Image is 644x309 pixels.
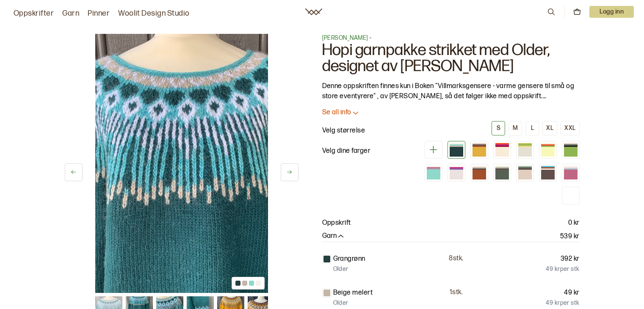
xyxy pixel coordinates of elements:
[589,6,634,18] button: User dropdown
[546,124,553,132] div: XL
[513,124,518,132] div: M
[322,126,365,136] p: Velg størrelse
[539,164,557,182] div: Brun melert
[564,124,575,132] div: XXL
[425,164,442,182] div: Turkis melert
[470,141,488,159] div: Gul
[562,164,580,182] div: Rosa melert
[449,254,463,263] p: 8 stk.
[322,42,580,74] h1: Hopi garnpakke strikket med Older, designet av [PERSON_NAME]
[62,8,79,19] a: Garn
[560,232,580,242] p: 539 kr
[88,8,110,19] a: Pinner
[562,141,580,159] div: Grønn
[589,6,634,18] p: Logg inn
[322,34,368,41] a: [PERSON_NAME]
[516,141,534,159] div: Lys grå melert
[333,288,373,298] p: Beige melert
[333,254,365,264] p: Grangrønn
[493,141,511,159] div: Hvit og rød
[546,299,579,307] p: 49 kr per stk
[561,254,580,264] p: 392 kr
[95,34,268,293] img: Bilde av oppskrift
[516,164,534,182] div: Latte
[322,34,580,42] p: -
[531,124,534,132] div: L
[568,218,580,228] p: 0 kr
[525,121,539,135] button: L
[322,146,371,156] p: Velg dine farger
[470,164,488,182] div: Safran
[333,299,348,307] p: Older
[564,288,579,298] p: 49 kr
[493,164,511,182] div: Mørk brun
[561,121,579,135] button: XXL
[492,121,505,135] button: S
[539,141,557,159] div: Lys gul
[448,141,465,159] div: Grangrønn
[322,108,351,117] p: Se all info
[542,121,557,135] button: XL
[333,265,348,273] p: Older
[322,81,580,102] p: Denne oppskriften finnes kun i Boken "Villmarksgensere - varme gensere til små og store eventyrer...
[322,108,580,117] button: Se all info
[509,121,522,135] button: M
[562,187,580,204] div: (ikke tilgjenglig)
[14,8,54,19] a: Oppskrifter
[322,218,351,228] p: Oppskrift
[305,8,322,15] a: Woolit
[118,8,190,19] a: Woolit Design Studio
[450,288,463,297] p: 1 stk.
[322,232,345,241] button: Garn
[546,265,579,273] p: 49 kr per stk
[448,164,465,182] div: Kitt
[497,124,500,132] div: S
